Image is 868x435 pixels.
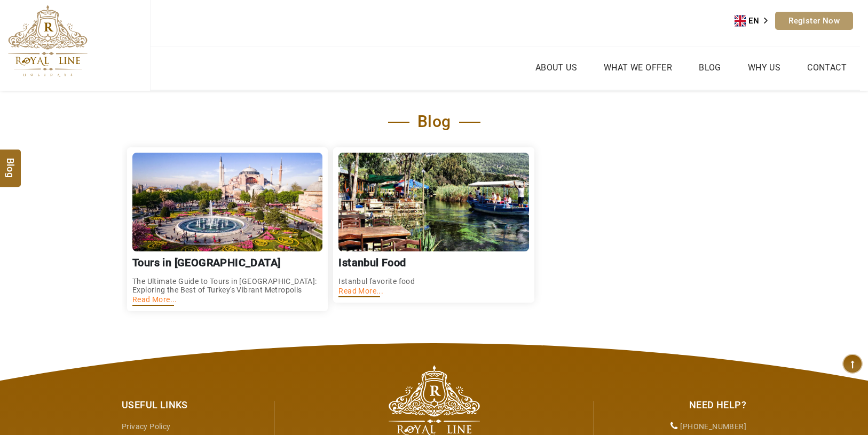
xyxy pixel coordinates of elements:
a: EN [735,13,775,29]
a: What we Offer [601,60,675,75]
p: The Ultimate Guide to Tours in [GEOGRAPHIC_DATA]: Exploring the Best of Turkey's Vibrant Metropolis [132,277,322,294]
a: Blog [696,60,724,75]
h3: Tours in [GEOGRAPHIC_DATA] [132,257,322,269]
div: Useful Links [122,398,266,412]
a: Register Now [775,12,853,30]
a: Privacy Policy [122,422,171,431]
a: About Us [533,60,580,75]
img: Tours in Istanbul [132,153,322,251]
span: Blog [4,157,18,167]
a: Read More... [338,287,383,295]
aside: Language selected: English [735,13,775,29]
div: Need Help? [602,398,746,412]
h3: Istanbul Food [338,257,528,269]
p: Istanbul favorite food [338,277,528,286]
img: istanbul [338,153,528,251]
div: Language [735,13,775,29]
h2: Blog [388,112,480,131]
a: Read More... [132,295,177,304]
a: Contact [804,60,849,75]
img: The Royal Line Holidays [8,5,88,77]
a: Why Us [745,60,783,75]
